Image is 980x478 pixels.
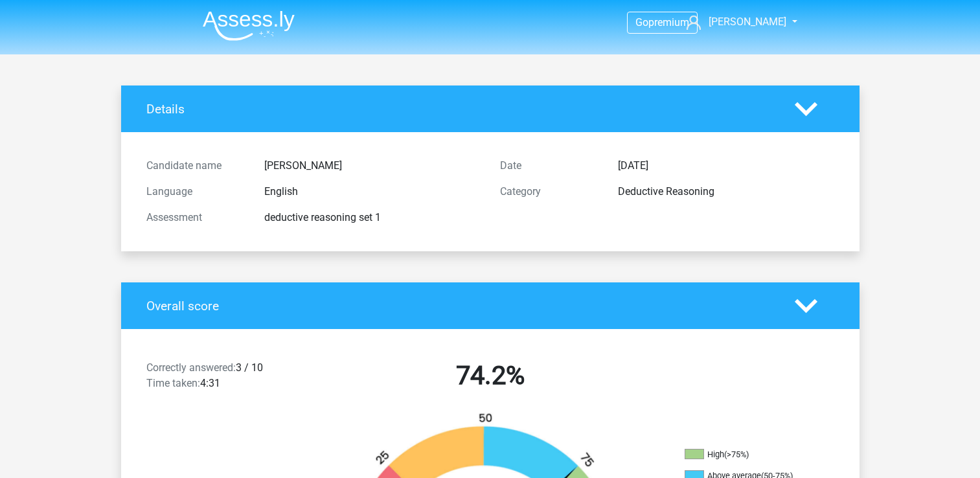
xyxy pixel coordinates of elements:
[255,210,490,225] div: deductive reasoning set 1
[490,184,608,199] div: Category
[146,361,236,374] span: Correctly answered:
[648,16,689,28] span: premium
[608,158,844,174] div: [DATE]
[608,184,844,199] div: Deductive Reasoning
[137,158,255,174] div: Candidate name
[137,210,255,225] div: Assessment
[681,14,788,30] a: [PERSON_NAME]
[146,377,200,389] span: Time taken:
[490,158,608,174] div: Date
[203,10,295,41] img: Assessly
[146,102,775,117] h4: Details
[146,299,775,313] h4: Overall score
[685,449,814,461] li: High
[137,360,313,396] div: 3 / 10 4:31
[628,14,697,31] a: Gopremium
[635,16,648,28] span: Go
[137,184,255,199] div: Language
[724,450,749,459] div: (>75%)
[323,360,657,391] h2: 74.2%
[255,184,490,199] div: English
[709,16,786,28] span: [PERSON_NAME]
[255,158,490,174] div: [PERSON_NAME]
